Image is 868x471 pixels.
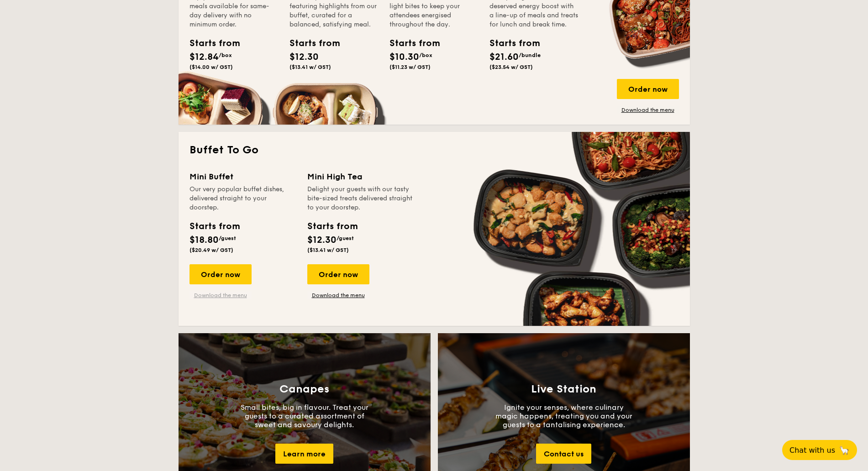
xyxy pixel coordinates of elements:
div: Our very popular buffet dishes, delivered straight to your doorstep. [189,185,296,212]
p: Ignite your senses, where culinary magic happens, treating you and your guests to a tantalising e... [495,403,632,429]
div: Learn more [275,444,333,464]
span: ($13.41 w/ GST) [289,64,331,70]
button: Chat with us🦙 [782,440,857,460]
div: Mini High Tea [307,170,414,183]
span: /box [219,52,232,58]
h3: Live Station [531,383,596,396]
span: $12.30 [289,52,319,63]
a: Download the menu [307,292,369,299]
h3: Canapes [279,383,329,396]
div: Starts from [289,37,331,50]
span: Chat with us [789,446,835,455]
span: $10.30 [389,52,419,63]
p: Small bites, big in flavour. Treat your guests to a curated assortment of sweet and savoury delig... [236,403,373,429]
div: Starts from [489,37,531,50]
div: Starts from [389,37,431,50]
a: Download the menu [617,106,679,114]
div: Order now [617,79,679,99]
div: Delight your guests with our tasty bite-sized treats delivered straight to your doorstep. [307,185,414,212]
span: 🦙 [839,445,850,455]
span: $12.30 [307,235,337,246]
div: Starts from [307,220,357,233]
span: /guest [219,235,236,241]
div: Order now [307,264,369,284]
span: /bundle [519,52,541,58]
span: /guest [337,235,354,241]
div: Starts from [189,37,231,50]
span: /box [419,52,432,58]
a: Download the menu [189,292,252,299]
div: Starts from [189,220,239,233]
span: $12.84 [189,52,219,63]
span: ($13.41 w/ GST) [307,247,349,253]
h2: Buffet To Go [189,143,679,157]
div: Contact us [536,444,591,464]
span: ($11.23 w/ GST) [389,64,431,70]
div: Mini Buffet [189,170,296,183]
span: ($20.49 w/ GST) [189,247,233,253]
span: ($23.54 w/ GST) [489,64,533,70]
span: $18.80 [189,235,219,246]
span: ($14.00 w/ GST) [189,64,233,70]
div: Order now [189,264,252,284]
span: $21.60 [489,52,519,63]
